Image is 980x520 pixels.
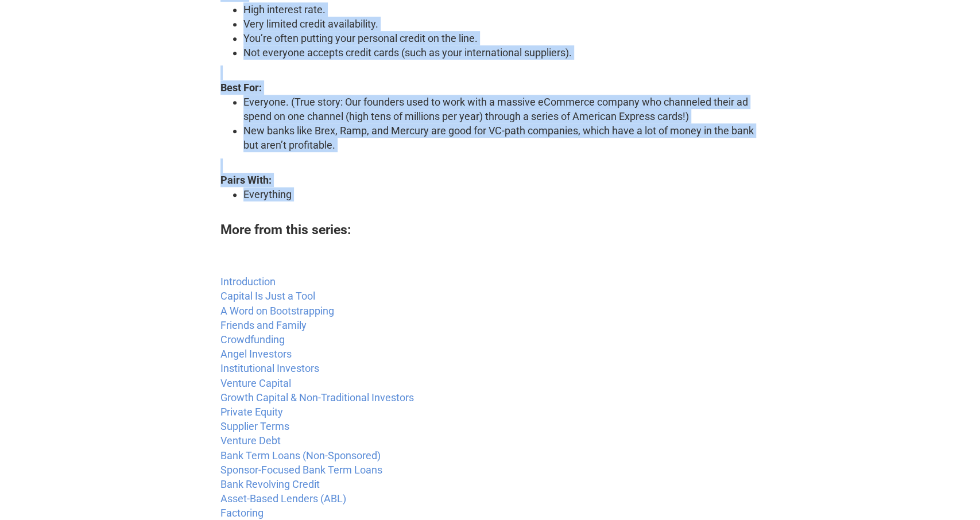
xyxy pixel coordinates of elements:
a: Friends and Family [220,319,307,331]
p: ‍ [220,207,760,222]
a: Crowdfunding [220,333,285,346]
h6: More from this series: [220,222,760,238]
li: Everyone. (True story: Our founders used to work with a massive eCommerce company who channeled t... [243,95,760,123]
li: Everything [243,187,760,201]
a: Factoring [220,507,264,519]
a: Bank Term Loans (Non-Sponsored) [220,449,381,461]
a: Sponsor-Focused Bank Term Loans [220,464,382,476]
li: High interest rate. [243,2,760,17]
strong: Pairs With: [220,174,272,186]
a: Venture Capital [220,377,291,389]
a: Growth Capital & Non-Traditional Investors [220,391,414,403]
a: Introduction [220,275,276,288]
a: A Word on Bootstrapping [220,305,334,317]
a: Bank Revolving Credit [220,478,320,490]
li: Not everyone accepts credit cards (such as your international suppliers). [243,45,760,60]
li: New banks like Brex, Ramp, and Mercury are good for VC-path companies, which have a lot of money ... [243,123,760,152]
a: Institutional Investors [220,362,319,374]
a: Capital Is Just a Tool [220,290,315,302]
a: Private Equity [220,406,283,418]
a: Venture Debt [220,434,281,447]
li: Very limited credit availability. [243,17,760,31]
li: You’re often putting your personal credit on the line. [243,31,760,45]
a: Supplier Terms [220,420,289,432]
a: Angel Investors [220,348,292,360]
a: Asset-Based Lenders (ABL) [220,492,346,505]
strong: Best For: [220,82,262,94]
